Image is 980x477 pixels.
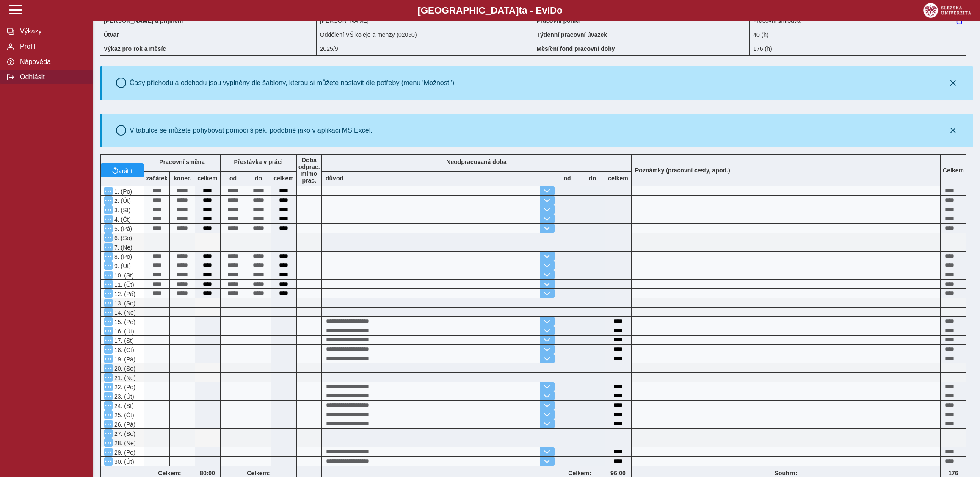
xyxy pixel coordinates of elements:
b: od [555,175,580,182]
b: Přestávka v práci [234,158,282,165]
span: t [519,5,522,16]
b: Celkem: [144,470,195,477]
button: Menu [104,261,113,270]
b: 80:00 [195,470,220,477]
div: V tabulce se můžete pohybovat pomocí šipek, podobně jako v aplikaci MS Excel. [130,127,373,134]
b: Doba odprac. mimo prac. [298,157,320,184]
div: 176 (h) [750,42,966,56]
span: 8. (Po) [113,253,132,260]
button: Menu [104,457,113,466]
span: 17. (St) [113,337,134,344]
button: Menu [104,196,113,205]
span: Odhlásit [17,73,86,81]
b: Útvar [104,31,119,38]
button: Menu [104,308,113,316]
button: Menu [104,289,113,298]
div: Oddělení VŠ koleje a menzy (02050) [317,28,533,42]
button: Menu [104,448,113,456]
b: Týdenní pracovní úvazek [537,31,607,38]
span: 21. (Ne) [113,374,136,381]
span: D [550,5,557,16]
b: Neodpracovaná doba [446,158,506,165]
b: celkem [195,175,220,182]
button: Menu [104,383,113,391]
span: Profil [17,43,86,50]
span: 11. (Čt) [113,281,134,288]
button: Menu [104,401,113,410]
button: Menu [104,355,113,363]
b: celkem [271,175,296,182]
button: Menu [104,205,113,214]
button: Menu [104,392,113,400]
button: Menu [104,429,113,438]
b: celkem [605,175,631,182]
b: Celkem: [221,470,296,477]
b: začátek [144,175,169,182]
span: 13. (So) [113,300,135,307]
b: Měsíční fond pracovní doby [537,45,615,52]
span: Výkazy [17,28,86,35]
b: 176 [941,470,966,477]
button: Menu [104,345,113,354]
span: 4. (Čt) [113,216,131,223]
span: 27. (So) [113,430,135,437]
b: Výkaz pro rok a měsíc [104,45,166,52]
button: Menu [104,410,113,419]
button: Menu [104,187,113,195]
span: vrátit [119,167,133,174]
b: 96:00 [605,470,631,477]
button: Menu [104,280,113,288]
button: Menu [104,317,113,326]
span: Nápověda [17,58,86,66]
b: Celkem [943,167,964,174]
b: do [580,175,605,182]
button: vrátit [101,163,144,177]
b: od [221,175,246,182]
span: 23. (Út) [113,393,134,400]
b: Pracovní směna [159,158,204,165]
b: konec [170,175,195,182]
b: Celkem: [555,470,605,477]
div: 40 (h) [750,28,966,42]
button: Menu [104,252,113,261]
span: 22. (Po) [113,384,135,391]
b: důvod [326,175,343,182]
span: 15. (Po) [113,319,135,325]
button: Menu [104,215,113,223]
b: Souhrn: [775,470,798,477]
span: 9. (Út) [113,263,131,269]
span: 12. (Pá) [113,291,135,297]
span: 30. (Út) [113,458,134,465]
span: 7. (Ne) [113,244,133,251]
div: 2025/9 [317,42,533,56]
button: Menu [104,224,113,233]
button: Menu [104,336,113,344]
button: Menu [104,271,113,279]
span: 6. (So) [113,235,132,241]
span: 20. (So) [113,365,135,372]
b: do [246,175,271,182]
div: Časy příchodu a odchodu jsou vyplněny dle šablony, kterou si můžete nastavit dle potřeby (menu 'M... [130,79,456,87]
span: 5. (Pá) [113,225,132,232]
img: logo_web_su.png [923,3,971,18]
span: 18. (Čt) [113,347,134,353]
span: 2. (Út) [113,197,131,204]
button: Menu [104,233,113,242]
button: Menu [104,364,113,372]
button: Menu [104,243,113,251]
button: Menu [104,327,113,335]
span: 29. (Po) [113,449,135,456]
button: Menu [104,420,113,428]
span: 14. (Ne) [113,309,136,316]
span: 16. (Út) [113,328,134,335]
span: o [557,5,563,16]
button: Menu [104,373,113,382]
b: Poznámky (pracovní cesty, apod.) [632,167,734,174]
span: 24. (St) [113,402,134,409]
span: 26. (Pá) [113,421,135,428]
span: 1. (Po) [113,188,132,195]
b: [GEOGRAPHIC_DATA] a - Evi [25,5,955,16]
span: 28. (Ne) [113,440,136,446]
button: Menu [104,299,113,307]
span: 3. (St) [113,207,130,214]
